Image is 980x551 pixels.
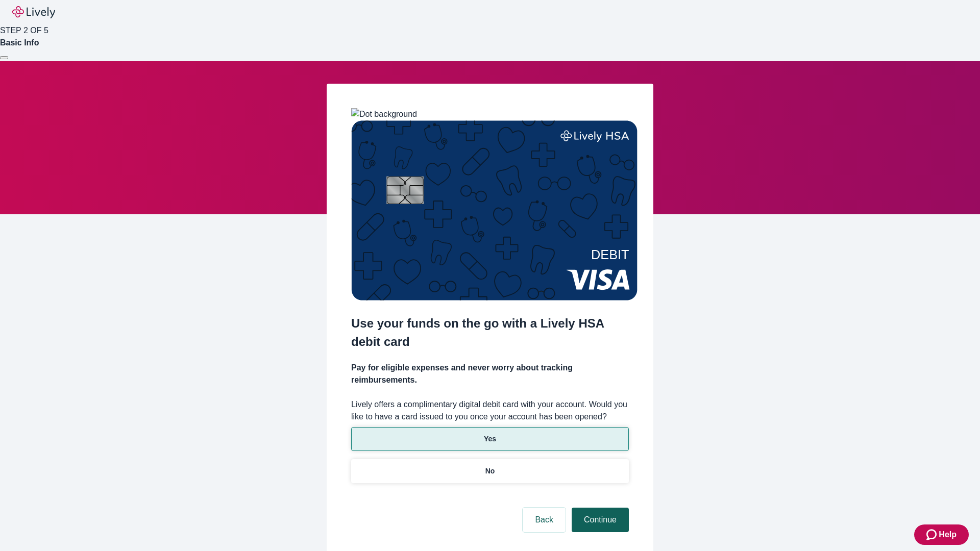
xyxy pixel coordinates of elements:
[926,529,939,541] svg: Zendesk support icon
[351,314,629,351] h2: Use your funds on the go with a Lively HSA debit card
[351,427,629,451] button: Yes
[939,529,957,541] span: Help
[484,434,496,444] p: Yes
[12,6,55,18] img: Lively
[351,398,629,423] label: Lively offers a complimentary digital debit card with your account. Would you like to have a card...
[351,459,629,483] button: No
[485,466,495,477] p: No
[351,120,638,300] img: Debit card
[351,362,629,386] h4: Pay for eligible expenses and never worry about tracking reimbursements.
[572,508,629,532] button: Continue
[523,508,566,532] button: Back
[914,524,969,545] button: Zendesk support iconHelp
[351,108,417,120] img: Dot background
